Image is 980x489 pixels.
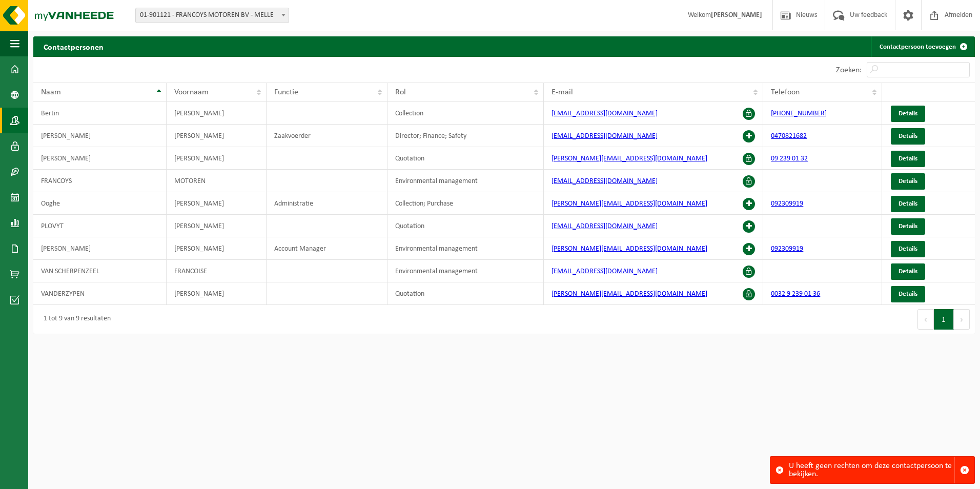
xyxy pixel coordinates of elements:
h2: Contactpersonen [33,36,114,56]
a: Details [891,241,925,257]
a: Details [891,151,925,167]
td: FRANCOISE [167,260,267,282]
strong: [PERSON_NAME] [711,11,762,19]
td: [PERSON_NAME] [33,125,167,147]
span: Rol [395,88,406,96]
td: FRANCOYS [33,170,167,192]
label: Zoeken: [836,66,862,74]
a: 09 239 01 32 [771,155,808,162]
a: Details [891,286,925,302]
span: Voornaam [174,88,209,96]
td: VAN SCHERPENZEEL [33,260,167,282]
a: [PHONE_NUMBER] [771,110,827,117]
td: Environmental management [387,237,544,260]
td: Collection [387,102,544,125]
td: Quotation [387,147,544,170]
span: Telefoon [771,88,800,96]
td: [PERSON_NAME] [167,237,267,260]
span: Functie [274,88,298,96]
a: 092309919 [771,200,803,208]
span: Details [899,291,917,297]
a: [PERSON_NAME][EMAIL_ADDRESS][DOMAIN_NAME] [552,155,707,162]
span: Details [899,200,917,207]
span: E-mail [552,88,573,96]
div: 1 tot 9 van 9 resultaten [38,310,111,329]
span: 01-901121 - FRANCOYS MOTOREN BV - MELLE [135,8,289,23]
a: 0032 9 239 01 36 [771,290,820,298]
button: Next [954,309,970,330]
span: Details [899,268,917,275]
td: [PERSON_NAME] [167,215,267,237]
span: Details [899,110,917,117]
span: Details [899,223,917,230]
span: Details [899,155,917,162]
a: [EMAIL_ADDRESS][DOMAIN_NAME] [552,268,658,275]
button: Previous [917,309,934,330]
td: [PERSON_NAME] [167,282,267,305]
td: PLOVYT [33,215,167,237]
td: Zaakvoerder [267,125,387,147]
td: [PERSON_NAME] [33,237,167,260]
td: Bertin [33,102,167,125]
a: Details [891,128,925,145]
a: 092309919 [771,245,803,253]
a: [EMAIL_ADDRESS][DOMAIN_NAME] [552,222,658,230]
span: Details [899,133,917,139]
td: [PERSON_NAME] [33,147,167,170]
a: Details [891,173,925,190]
span: Details [899,246,917,252]
a: Details [891,263,925,280]
a: [EMAIL_ADDRESS][DOMAIN_NAME] [552,177,658,185]
td: [PERSON_NAME] [167,125,267,147]
a: 0470821682 [771,132,807,140]
td: Director; Finance; Safety [387,125,544,147]
td: Environmental management [387,170,544,192]
td: Collection; Purchase [387,192,544,215]
a: [EMAIL_ADDRESS][DOMAIN_NAME] [552,110,658,117]
span: 01-901121 - FRANCOYS MOTOREN BV - MELLE [136,8,289,23]
td: [PERSON_NAME] [167,192,267,215]
td: Quotation [387,282,544,305]
a: [PERSON_NAME][EMAIL_ADDRESS][DOMAIN_NAME] [552,200,707,208]
td: Administratie [267,192,387,215]
a: Details [891,218,925,235]
td: Quotation [387,215,544,237]
td: Environmental management [387,260,544,282]
td: [PERSON_NAME] [167,147,267,170]
span: Naam [41,88,61,96]
div: U heeft geen rechten om deze contactpersoon te bekijken. [789,457,954,483]
td: Ooghe [33,192,167,215]
td: VANDERZYPEN [33,282,167,305]
td: MOTOREN [167,170,267,192]
td: [PERSON_NAME] [167,102,267,125]
td: Account Manager [267,237,387,260]
a: [PERSON_NAME][EMAIL_ADDRESS][DOMAIN_NAME] [552,290,707,298]
a: Details [891,106,925,122]
a: [EMAIL_ADDRESS][DOMAIN_NAME] [552,132,658,140]
button: 1 [934,309,954,330]
a: Contactpersoon toevoegen [871,36,974,57]
a: Details [891,196,925,212]
span: Details [899,178,917,185]
a: [PERSON_NAME][EMAIL_ADDRESS][DOMAIN_NAME] [552,245,707,253]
